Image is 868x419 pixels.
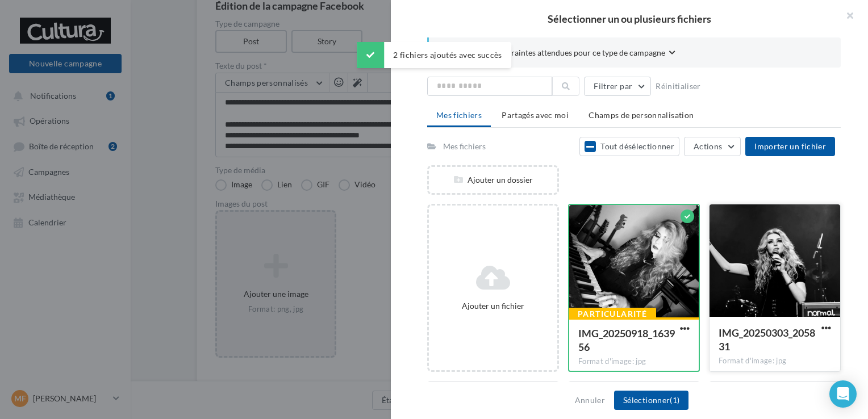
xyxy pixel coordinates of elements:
div: Mes fichiers [443,141,486,152]
span: Consulter les contraintes attendues pour ce type de campagne [447,47,665,58]
button: Importer un fichier [745,137,835,156]
span: Actions [694,141,722,151]
div: 2 fichiers ajoutés avec succès [357,42,511,68]
span: Importer un fichier [754,141,826,151]
div: Format d'image: jpg [578,357,690,367]
button: Tout désélectionner [579,137,679,156]
div: Ajouter un fichier [433,300,553,312]
div: Ajouter un dossier [429,174,557,186]
span: (1) [670,395,679,405]
span: Champs de personnalisation [589,110,694,120]
button: Filtrer par [584,77,651,96]
button: Consulter les contraintes attendues pour ce type de campagne [447,47,675,61]
h2: Sélectionner un ou plusieurs fichiers [409,14,850,24]
span: IMG_20250303_205831 [719,326,815,353]
button: Annuler [570,393,610,407]
button: Réinitialiser [651,79,706,93]
button: Sélectionner(1) [614,391,688,410]
div: Particularité [569,308,656,320]
span: IMG_20250918_163956 [578,327,675,353]
div: Open Intercom Messenger [829,380,857,408]
span: Partagés avec moi [502,110,569,120]
div: Format d'image: jpg [719,356,831,366]
button: Actions [684,137,741,156]
span: Mes fichiers [436,110,482,120]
